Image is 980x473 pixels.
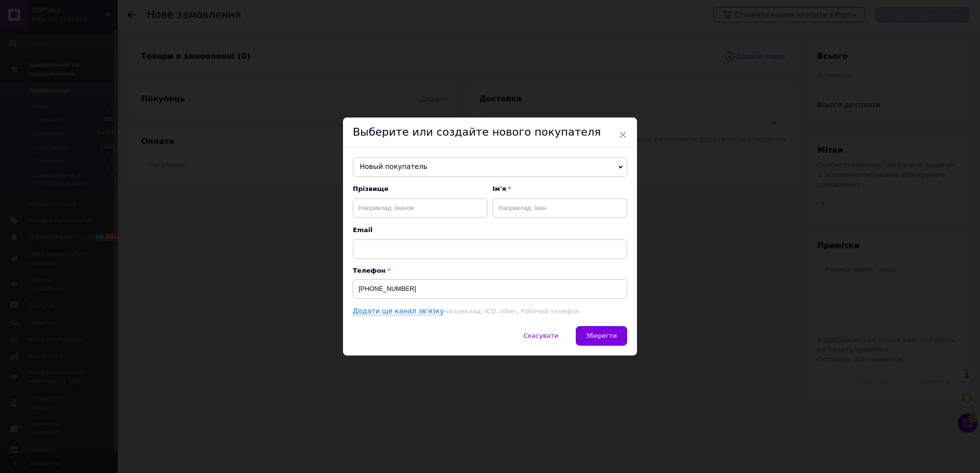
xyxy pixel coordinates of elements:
[586,332,617,339] span: Зберегти
[353,307,444,315] a: Додати ще канал зв'язку
[492,198,627,218] input: Наприклад: Іван
[576,326,627,346] button: Зберегти
[343,118,637,147] div: Выберите или создайте нового покупателя
[353,157,627,177] span: Новый покупатель
[444,307,579,315] span: наприклад, ICQ, Viber, Робочий телефон
[353,279,627,299] input: +38 096 0000000
[492,185,627,193] span: Ім'я
[523,332,558,339] span: Скасувати
[353,185,488,193] span: Прізвище
[353,198,488,218] input: Наприклад: Іванов
[618,126,627,143] span: ×
[353,267,627,274] p: Телефон
[353,226,627,235] span: Email
[513,326,568,346] button: Скасувати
